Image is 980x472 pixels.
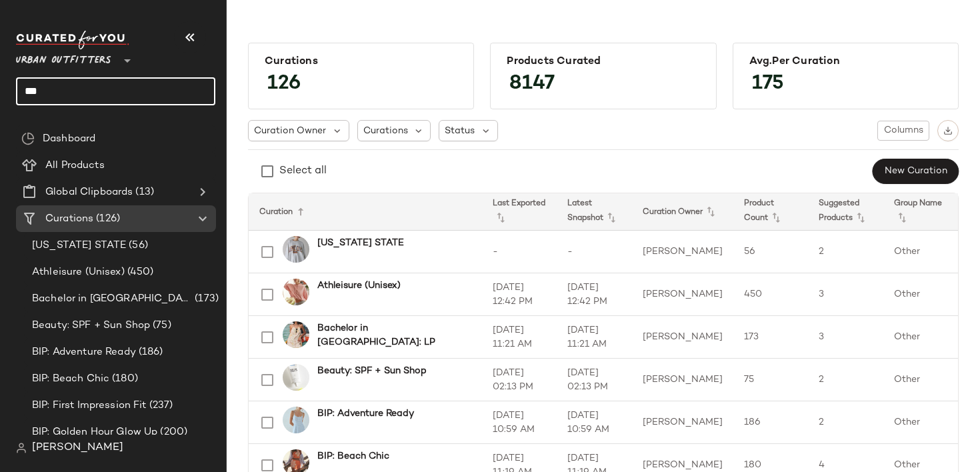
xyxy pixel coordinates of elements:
span: Beauty: SPF + Sun Shop [32,318,150,333]
td: [DATE] 12:42 PM [482,273,557,316]
button: Columns [877,121,929,141]
span: (126) [93,211,120,227]
td: 186 [733,401,808,444]
th: Curation Owner [632,193,733,231]
td: - [482,231,557,273]
button: New Curation [873,159,959,184]
img: svg%3e [943,126,953,135]
b: BIP: Beach Chic [317,449,389,463]
th: Group Name [883,193,958,231]
span: BIP: Golden Hour Glow Up [32,425,157,440]
div: Curations [265,55,457,68]
th: Product Count [733,193,808,231]
span: [US_STATE] STATE [32,238,126,253]
td: 3 [808,273,883,316]
td: Other [883,359,958,401]
td: 75 [733,359,808,401]
td: [DATE] 12:42 PM [557,273,631,316]
th: Suggested Products [808,193,883,231]
span: (13) [133,185,154,200]
td: 450 [733,273,808,316]
span: Curation Owner [254,124,326,138]
span: (56) [126,238,148,253]
b: [US_STATE] STATE [317,236,404,250]
span: [PERSON_NAME] [32,440,123,456]
span: Athleisure (Unisex) [32,265,125,280]
span: 175 [739,60,797,108]
th: Last Exported [482,193,557,231]
span: (450) [125,265,154,280]
td: [DATE] 02:13 PM [482,359,557,401]
img: 94373735_065_b [283,279,309,305]
b: BIP: Adventure Ready [317,407,414,421]
span: 126 [254,60,314,108]
img: 100651991_004_b [283,236,309,263]
span: BIP: Adventure Ready [32,345,136,360]
span: Dashboard [43,131,95,147]
td: [PERSON_NAME] [632,273,733,316]
td: Other [883,231,958,273]
span: Urban Outfitters [16,45,111,69]
div: Products Curated [507,55,699,68]
td: 2 [808,359,883,401]
td: [PERSON_NAME] [632,401,733,444]
span: (180) [109,371,138,387]
img: 99180069_079_b [283,321,309,348]
span: All Products [45,158,105,173]
b: Bachelor in [GEOGRAPHIC_DATA]: LP [317,321,466,349]
span: Status [445,124,475,138]
td: [PERSON_NAME] [632,316,733,359]
span: (173) [192,291,219,307]
span: New Curation [884,166,947,177]
span: (75) [150,318,171,333]
span: Global Clipboards [45,185,133,200]
span: (186) [136,345,163,360]
td: [PERSON_NAME] [632,231,733,273]
td: 56 [733,231,808,273]
span: (237) [147,398,173,413]
td: [DATE] 11:21 AM [557,316,631,359]
th: Curation [249,193,482,231]
td: Other [883,273,958,316]
b: Athleisure (Unisex) [317,279,401,293]
td: 2 [808,401,883,444]
div: Select all [279,163,327,179]
td: - [557,231,631,273]
b: Beauty: SPF + Sun Shop [317,364,427,378]
td: 2 [808,231,883,273]
td: [DATE] 02:13 PM [557,359,631,401]
td: Other [883,316,958,359]
span: Curations [45,211,93,227]
td: [DATE] 11:21 AM [482,316,557,359]
td: 173 [733,316,808,359]
td: 3 [808,316,883,359]
td: [DATE] 10:59 AM [557,401,631,444]
th: Latest Snapshot [557,193,631,231]
div: Avg.per Curation [749,55,942,68]
span: Columns [883,125,923,136]
td: Other [883,401,958,444]
span: BIP: Beach Chic [32,371,109,387]
span: BIP: First Impression Fit [32,398,147,413]
span: Bachelor in [GEOGRAPHIC_DATA]: LP [32,291,192,307]
span: 8147 [496,60,568,108]
td: [PERSON_NAME] [632,359,733,401]
img: svg%3e [21,132,35,145]
span: (200) [157,425,187,440]
img: 61418414_000_b [283,364,309,391]
span: Curations [363,124,408,138]
img: 96876586_049_b [283,407,309,433]
img: svg%3e [16,443,27,453]
td: [DATE] 10:59 AM [482,401,557,444]
img: cfy_white_logo.C9jOOHJF.svg [16,31,129,49]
